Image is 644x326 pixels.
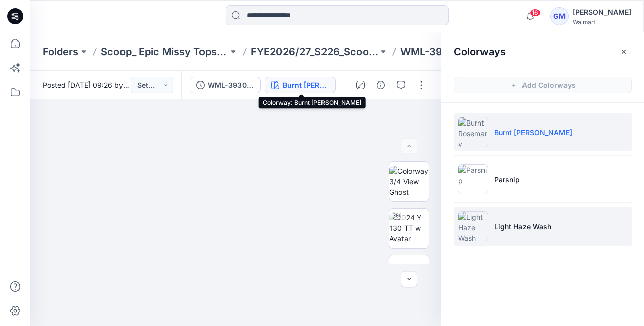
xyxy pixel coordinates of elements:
[389,212,429,244] img: 2024 Y 130 TT w Avatar
[283,79,329,91] div: Burnt Rosemary
[208,79,254,91] div: WML-3930-2026_Rev1_Cropped Jacket_Full Colorway
[573,18,631,26] div: Walmart
[389,166,429,197] img: Colorway 3/4 View Ghost
[43,79,131,90] span: Posted [DATE] 09:26 by
[458,117,488,147] img: Burnt Rosemary
[101,45,228,59] a: Scoop_ Epic Missy Tops Bottoms Dress
[373,77,389,93] button: Details
[265,77,336,93] button: Burnt [PERSON_NAME]
[458,211,488,241] img: Light Haze Wash
[43,45,78,59] a: Folders
[494,127,572,138] p: Burnt [PERSON_NAME]
[573,6,631,18] div: [PERSON_NAME]
[400,45,528,59] p: WML-3930-2026 Cropped Ruched Jacket
[550,7,569,25] div: GM
[530,9,541,17] span: 16
[458,164,488,194] img: Parsnip
[494,174,520,185] p: Parsnip
[190,77,261,93] button: WML-3930-2026_Rev1_Cropped Jacket_Full Colorway
[494,221,551,232] p: Light Haze Wash
[251,45,378,59] a: FYE2026/27_S226_Scoop EPIC_Top & Bottom
[454,46,506,58] h2: Colorways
